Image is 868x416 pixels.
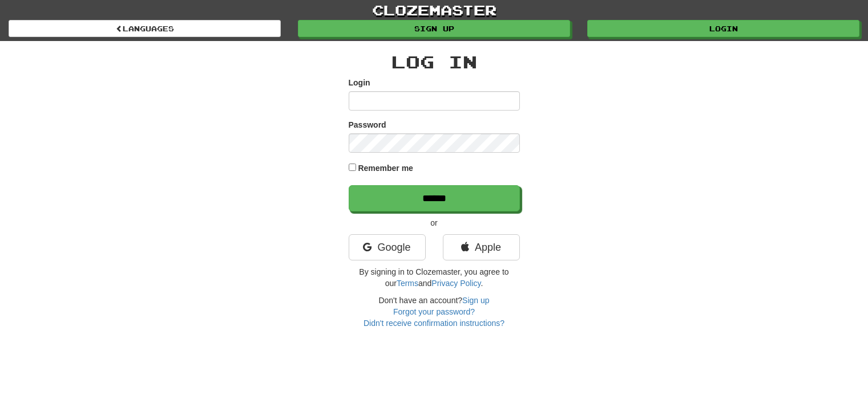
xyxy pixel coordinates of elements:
[443,234,520,260] a: Apple
[587,20,859,37] a: Login
[393,307,475,316] a: Forgot your password?
[298,20,570,37] a: Sign up
[349,266,520,289] p: By signing in to Clozemaster, you agree to our and .
[349,119,386,130] label: Password
[431,279,481,288] a: Privacy Policy
[358,162,413,174] label: Remember me
[462,296,489,305] a: Sign up
[349,52,520,71] h2: Log In
[349,77,370,88] label: Login
[9,20,281,37] a: Languages
[397,279,418,288] a: Terms
[364,319,504,328] a: Didn't receive confirmation instructions?
[349,217,520,229] p: or
[349,295,520,329] div: Don't have an account?
[349,234,426,260] a: Google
